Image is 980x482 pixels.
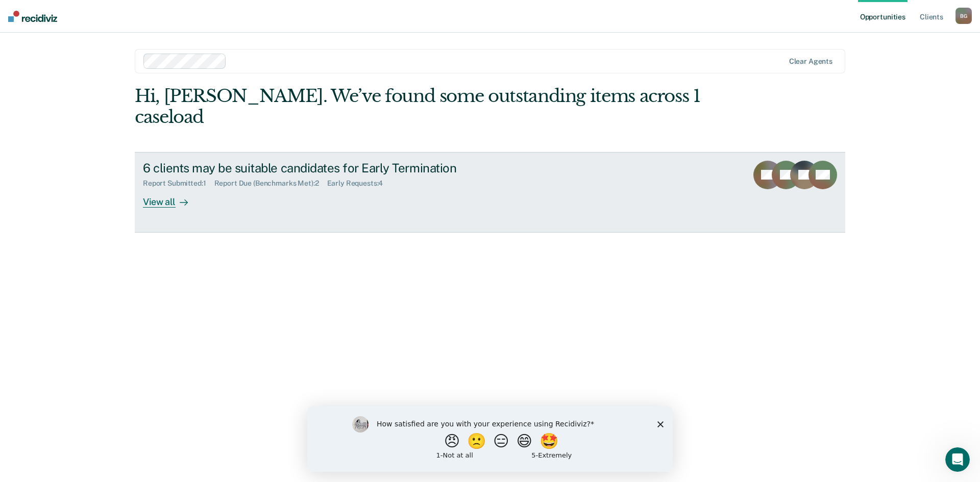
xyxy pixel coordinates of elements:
[307,406,673,472] iframe: Survey by Kim from Recidiviz
[143,161,501,175] div: 6 clients may be suitable candidates for Early Termination
[135,86,703,128] div: Hi, [PERSON_NAME]. We’ve found some outstanding items across 1 caseload
[955,8,972,24] button: BG
[945,447,970,472] iframe: Intercom live chat
[8,11,57,22] img: Recidiviz
[143,179,214,188] div: Report Submitted : 1
[955,8,972,24] div: B G
[327,179,391,188] div: Early Requests : 4
[135,152,845,233] a: 6 clients may be suitable candidates for Early TerminationReport Submitted:1Report Due (Benchmark...
[143,188,200,208] div: View all
[789,57,832,66] div: Clear agents
[214,179,327,188] div: Report Due (Benchmarks Met) : 2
